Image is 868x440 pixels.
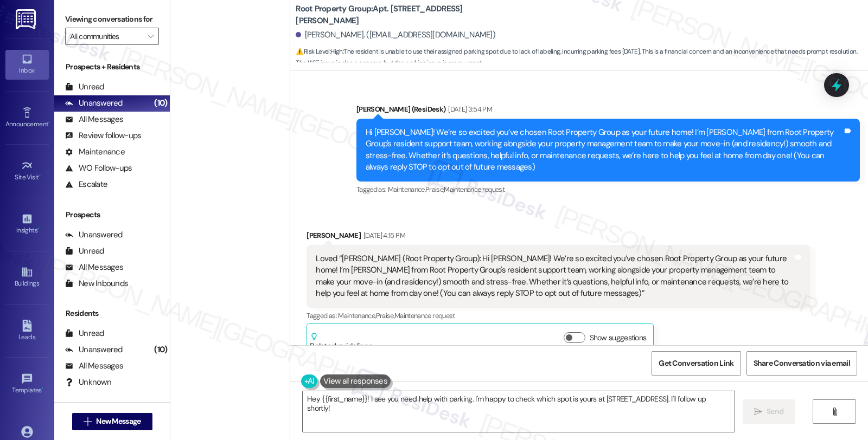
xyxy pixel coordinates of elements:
div: Related guidelines [310,332,373,352]
a: Site Visit • [5,157,49,186]
span: Praise , [425,185,444,194]
span: • [39,172,41,179]
div: All Messages [65,262,123,273]
div: [PERSON_NAME]. ([EMAIL_ADDRESS][DOMAIN_NAME]) [296,29,495,41]
input: All communities [70,28,142,45]
i:  [84,417,92,426]
div: Maintenance [65,146,125,158]
i:  [754,407,762,416]
a: Insights • [5,210,49,239]
span: Get Conversation Link [659,358,733,369]
div: Unread [65,245,104,257]
div: [DATE] 4:15 PM [361,230,405,241]
i:  [148,32,154,41]
div: Unread [65,81,104,93]
div: Unread [65,328,104,339]
b: Root Property Group: Apt. [STREET_ADDRESS][PERSON_NAME] [296,3,513,27]
div: WO Follow-ups [65,163,132,174]
span: Maintenance , [388,185,425,194]
span: Praise , [376,311,394,320]
div: Unanswered [65,98,123,109]
div: Tagged as: [356,182,860,197]
span: • [42,385,43,392]
a: Templates • [5,370,49,399]
img: ResiDesk Logo [16,9,38,29]
div: Prospects + Residents [54,61,170,73]
div: All Messages [65,114,123,125]
div: [PERSON_NAME] [307,230,810,245]
div: Unanswered [65,229,123,241]
div: Loved “[PERSON_NAME] (Root Property Group): Hi [PERSON_NAME]! We’re so excited you’ve chosen Root... [316,253,793,300]
span: • [37,225,39,232]
span: Maintenance request [444,185,505,194]
div: All Messages [65,360,123,372]
button: Share Conversation via email [746,351,857,376]
div: Review follow-ups [65,130,141,141]
span: • [48,119,50,126]
span: Maintenance request [394,311,455,320]
div: Hi [PERSON_NAME]! We’re so excited you’ve chosen Root Property Group as your future home! I’m [PE... [366,127,843,173]
span: Send [767,406,783,417]
div: Unanswered [65,344,123,355]
label: Viewing conversations for [65,11,159,28]
span: Maintenance , [338,311,375,320]
a: Leads [5,316,49,346]
div: [PERSON_NAME] (ResiDesk) [356,103,860,119]
span: Share Conversation via email [754,358,850,369]
div: (10) [151,95,170,112]
span: : The resident is unable to use their assigned parking spot due to lack of labeling, incurring pa... [296,46,868,69]
div: [DATE] 3:54 PM [445,103,492,115]
strong: ⚠️ Risk Level: High [296,47,342,56]
label: Show suggestions [590,332,647,344]
div: Unknown [65,377,111,388]
a: Inbox [5,50,49,79]
div: Prospects [54,209,170,221]
div: Tagged as: [307,308,810,323]
button: New Message [72,413,152,430]
textarea: Hey {{first_name}}! I see you need help with parking. I'm happy to check which spot is yours at [... [303,391,735,432]
div: New Inbounds [65,278,128,289]
span: New Message [96,416,141,427]
button: Send [743,399,795,424]
a: Buildings [5,263,49,292]
i:  [831,407,839,416]
div: Escalate [65,179,107,190]
div: Residents [54,308,170,319]
div: (10) [151,341,170,358]
button: Get Conversation Link [652,351,741,376]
